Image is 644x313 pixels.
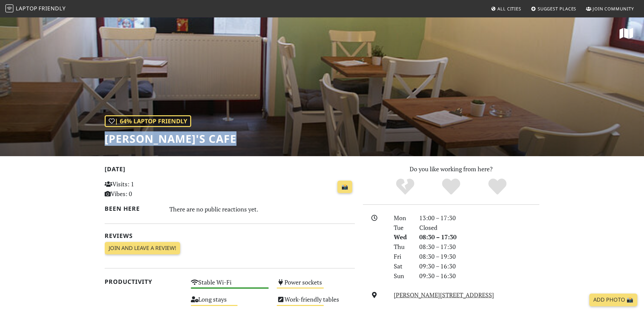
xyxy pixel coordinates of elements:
[415,232,543,242] div: 08:30 – 17:30
[488,3,524,15] a: All Cities
[39,5,65,12] span: Friendly
[415,261,543,271] div: 09:30 – 16:30
[390,213,415,223] div: Mon
[415,223,543,233] div: Closed
[415,213,543,223] div: 13:00 – 17:30
[474,178,521,196] div: Definitely!
[187,277,273,294] div: Stable Wi-Fi
[16,5,38,12] span: Laptop
[428,178,474,196] div: Yes
[390,252,415,261] div: Fri
[394,291,494,299] a: [PERSON_NAME][STREET_ADDRESS]
[273,277,359,294] div: Power sockets
[390,223,415,233] div: Tue
[105,132,236,145] h1: [PERSON_NAME]'s Cafe
[169,204,355,214] div: There are no public reactions yet.
[415,271,543,281] div: 09:30 – 16:30
[105,179,183,199] p: Visits: 1 Vibes: 0
[105,115,191,127] div: | 64% Laptop Friendly
[390,271,415,281] div: Sun
[187,294,273,311] div: Long stays
[105,242,180,255] a: Join and leave a review!
[538,6,577,12] span: Suggest Places
[589,294,637,306] a: Add Photo 📸
[390,242,415,252] div: Thu
[273,294,359,311] div: Work-friendly tables
[337,181,352,193] a: 📸
[583,3,637,15] a: Join Community
[528,3,579,15] a: Suggest Places
[593,6,634,12] span: Join Community
[5,3,66,15] a: LaptopFriendly LaptopFriendly
[415,252,543,261] div: 08:30 – 19:30
[415,242,543,252] div: 08:30 – 17:30
[105,278,183,285] h2: Productivity
[382,178,428,196] div: No
[363,164,539,174] p: Do you like working from here?
[390,261,415,271] div: Sat
[390,232,415,242] div: Wed
[105,232,355,239] h2: Reviews
[497,6,521,12] span: All Cities
[105,166,355,175] h2: [DATE]
[105,205,161,212] h2: Been here
[5,4,13,12] img: LaptopFriendly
